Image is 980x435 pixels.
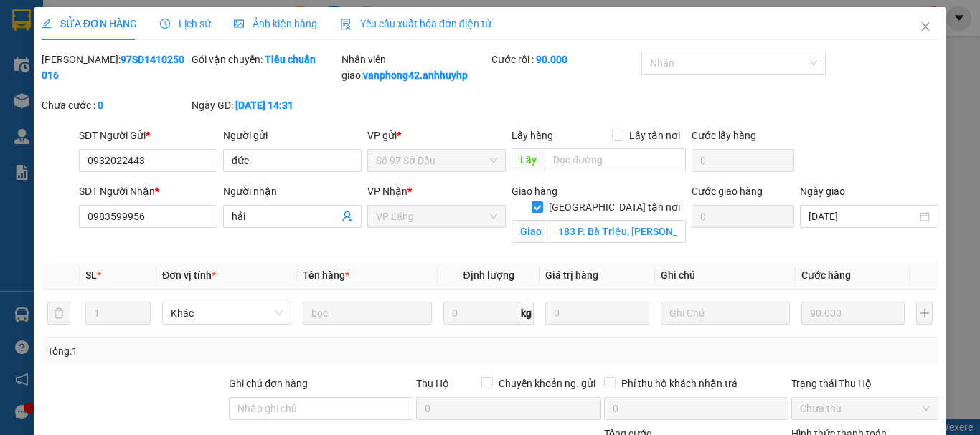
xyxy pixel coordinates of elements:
input: 0 [545,302,649,325]
span: Lấy tận nơi [623,128,686,143]
span: SL [85,269,97,281]
span: Lấy hàng [512,130,553,141]
span: edit [42,19,52,29]
input: 0 [801,302,905,325]
b: vanphong42.anhhuyhp [363,70,468,81]
b: 90.000 [536,54,567,65]
th: Ghi chú [655,262,796,290]
span: Đơn vị tính [162,269,216,281]
div: Nhân viên giao: [341,52,489,83]
span: Tên hàng [303,269,349,281]
b: Tiêu chuẩn [265,54,316,65]
span: Ảnh kiện hàng [234,18,317,29]
span: SỬA ĐƠN HÀNG [42,18,137,29]
span: kg [519,302,534,325]
div: Cước rồi : [491,52,639,67]
b: 0 [98,100,103,111]
label: Ngày giao [800,186,845,197]
input: VD: Bàn, Ghế [303,302,432,325]
input: Cước lấy hàng [692,149,794,172]
span: Phí thu hộ khách nhận trả [616,376,743,391]
span: close [920,21,931,32]
input: Ghi chú đơn hàng [229,397,413,420]
span: Lấy [512,148,545,171]
input: Giao tận nơi [550,220,686,243]
input: Cước giao hàng [692,205,794,228]
button: delete [47,302,70,325]
label: Ghi chú đơn hàng [229,378,308,389]
input: Dọc đường [545,148,686,171]
span: Khác [171,302,283,324]
span: Yêu cầu xuất hóa đơn điện tử [340,18,491,29]
div: Người nhận [223,183,362,199]
label: Cước lấy hàng [692,130,756,141]
span: clock-circle [160,19,170,29]
button: Close [905,7,946,47]
div: VP gửi [367,128,506,143]
input: Ngày giao [809,209,917,224]
span: VP Láng [376,206,497,227]
img: icon [340,19,352,30]
div: Gói vận chuyển: [192,52,339,67]
button: plus [916,302,933,325]
label: Cước giao hàng [692,186,763,197]
span: Định lượng [463,269,514,281]
b: [DATE] 14:31 [235,100,293,111]
span: Chưa thu [800,398,930,419]
span: Giao hàng [512,186,557,197]
div: Tổng: 1 [47,343,380,359]
span: Lịch sử [160,18,211,29]
span: VP Nhận [367,186,407,197]
div: Chưa cước : [42,97,189,113]
span: Cước hàng [801,269,851,281]
div: Trạng thái Thu Hộ [791,376,938,391]
span: Số 97 Sở Dầu [376,150,497,171]
span: picture [234,19,244,29]
span: Thu Hộ [416,378,449,389]
span: Giao [512,220,550,243]
div: [PERSON_NAME]: [42,52,189,83]
div: SĐT Người Gửi [79,128,217,143]
span: Chuyển khoản ng. gửi [493,376,601,391]
div: Người gửi [223,128,362,143]
input: Ghi Chú [661,302,790,325]
span: Giá trị hàng [545,269,598,281]
span: user-add [341,211,353,222]
div: SĐT Người Nhận [79,183,217,199]
div: Ngày GD: [192,97,339,113]
span: [GEOGRAPHIC_DATA] tận nơi [543,199,686,215]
